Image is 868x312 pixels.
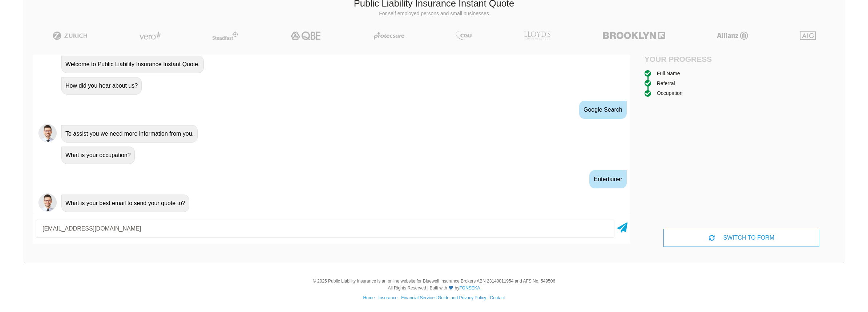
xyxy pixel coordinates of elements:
[61,195,189,212] div: What is your best email to send your quote to?
[600,31,668,40] img: Brooklyn | Public Liability Insurance
[39,193,57,212] img: Chatbot | PLI
[657,89,683,97] div: Occupation
[490,295,505,300] a: Contact
[61,125,198,143] div: To assist you we need more information from you.
[363,295,375,300] a: Home
[453,31,475,40] img: CGU | Public Liability Insurance
[589,170,626,188] div: Entertainer
[520,31,555,40] img: LLOYD's | Public Liability Insurance
[136,31,164,40] img: Vero | Public Liability Insurance
[371,31,408,40] img: Protecsure | Public Liability Insurance
[39,124,57,142] img: Chatbot | PLI
[61,147,135,164] div: What is your occupation?
[401,295,486,300] a: Financial Services Guide and Privacy Policy
[29,10,839,17] p: For self employed persons and small businesses
[61,56,204,73] div: Welcome to Public Liability Insurance Instant Quote.
[663,229,819,247] div: SWITCH TO FORM
[36,220,614,238] input: Your email
[579,101,627,119] div: Google Search
[286,31,326,40] img: QBE | Public Liability Insurance
[713,31,752,40] img: Allianz | Public Liability Insurance
[49,31,90,40] img: Zurich | Public Liability Insurance
[459,285,480,291] a: FONSEKA
[657,79,675,87] div: Referral
[645,55,742,64] h4: Your Progress
[209,31,241,40] img: Steadfast | Public Liability Insurance
[61,77,142,95] div: How did you hear about us?
[378,295,397,300] a: Insurance
[657,69,680,77] div: Full Name
[797,31,819,40] img: AIG | Public Liability Insurance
